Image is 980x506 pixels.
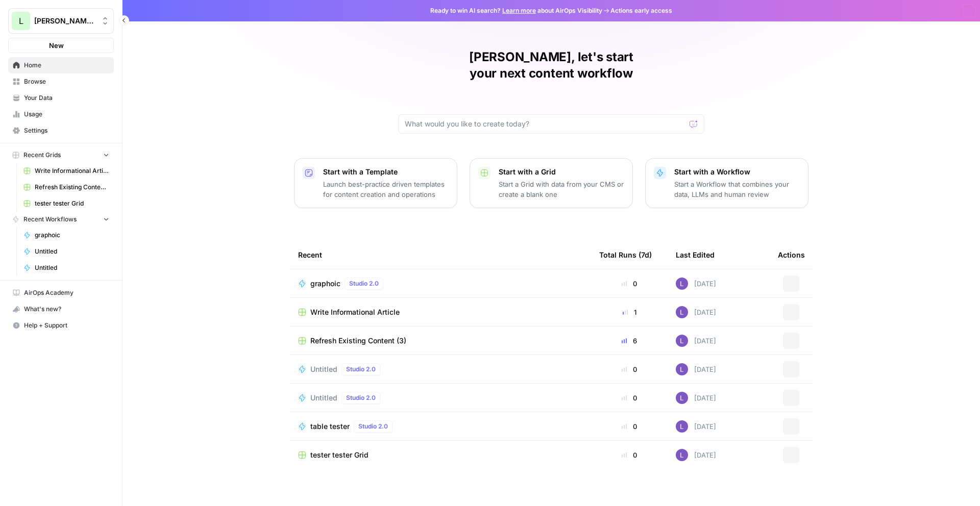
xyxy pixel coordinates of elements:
button: Recent Grids [8,147,114,163]
a: Learn more [502,7,536,14]
div: 0 [599,450,659,460]
button: Recent Workflows [8,212,114,227]
a: Settings [8,122,114,139]
span: Refresh Existing Content (3) [310,336,406,346]
span: tester tester Grid [35,199,109,208]
p: Start with a Template [323,167,449,177]
span: Your Data [24,93,109,103]
button: New [8,38,114,53]
a: tester tester Grid [19,195,114,212]
a: Write Informational Article [298,307,583,317]
a: Refresh Existing Content (3) [298,336,583,346]
span: [PERSON_NAME]'s AirCraft [34,16,96,26]
a: Browse [8,73,114,90]
div: [DATE] [676,392,716,404]
a: UntitledStudio 2.0 [298,392,583,404]
span: Write Informational Article [35,166,109,175]
div: Last Edited [676,241,715,269]
div: [DATE] [676,449,716,461]
p: Start with a Workflow [674,167,800,177]
span: Actions early access [610,6,672,15]
a: Home [8,57,114,73]
div: What's new? [9,301,113,317]
span: tester tester Grid [310,450,369,460]
a: Refresh Existing Content (3) [19,179,114,195]
span: Studio 2.0 [349,279,379,288]
div: 0 [599,364,659,374]
p: Launch best-practice driven templates for content creation and operations [323,179,449,199]
span: Studio 2.0 [346,365,376,374]
img: rn7sh892ioif0lo51687sih9ndqw [676,392,688,404]
span: Home [24,61,109,70]
span: Refresh Existing Content (3) [35,183,109,192]
span: Untitled [35,247,109,256]
div: [DATE] [676,306,716,318]
a: Usage [8,106,114,122]
h1: [PERSON_NAME], let's start your next content workflow [398,49,704,82]
img: rn7sh892ioif0lo51687sih9ndqw [676,335,688,347]
div: 0 [599,421,659,432]
span: Untitled [35,263,109,272]
span: Studio 2.0 [358,422,388,431]
a: graphoicStudio 2.0 [298,277,583,290]
div: Recent [298,241,583,269]
a: Untitled [19,243,114,260]
span: graphoic [310,279,340,289]
a: Your Data [8,90,114,106]
span: L [19,15,23,27]
a: tester tester Grid [298,450,583,460]
img: rn7sh892ioif0lo51687sih9ndqw [676,277,688,290]
button: Help + Support [8,317,114,334]
p: Start a Grid with data from your CMS or create a blank one [499,179,624,199]
div: [DATE] [676,420,716,433]
a: table testerStudio 2.0 [298,420,583,433]
button: Start with a WorkflowStart a Workflow that combines your data, LLMs and human review [645,158,808,208]
button: Start with a TemplateLaunch best-practice driven templates for content creation and operations [294,158,457,208]
div: [DATE] [676,335,716,347]
a: Untitled [19,260,114,276]
span: Usage [24,110,109,119]
span: Settings [24,126,109,135]
span: Recent Grids [23,150,61,160]
span: Browse [24,77,109,86]
span: New [49,40,64,50]
div: [DATE] [676,363,716,375]
span: Studio 2.0 [346,393,376,402]
span: table tester [310,421,350,432]
a: UntitledStudio 2.0 [298,363,583,375]
span: AirOps Academy [24,288,109,297]
span: Untitled [310,393,337,403]
a: graphoic [19,227,114,243]
span: graphoic [35,231,109,240]
input: What would you like to create today? [405,119,685,129]
button: Start with a GridStart a Grid with data from your CMS or create a blank one [470,158,633,208]
div: 0 [599,393,659,403]
span: Untitled [310,364,337,374]
a: AirOps Academy [8,285,114,301]
div: [DATE] [676,277,716,290]
button: What's new? [8,301,114,317]
a: Write Informational Article [19,163,114,179]
span: Help + Support [24,321,109,330]
span: Write Informational Article [310,307,400,317]
div: 6 [599,336,659,346]
div: 1 [599,307,659,317]
span: Recent Workflows [23,215,77,224]
span: Ready to win AI search? about AirOps Visibility [430,6,602,15]
img: rn7sh892ioif0lo51687sih9ndqw [676,363,688,375]
img: rn7sh892ioif0lo51687sih9ndqw [676,449,688,461]
img: rn7sh892ioif0lo51687sih9ndqw [676,306,688,318]
button: Workspace: Lily's AirCraft [8,8,114,34]
div: 0 [599,279,659,289]
div: Total Runs (7d) [599,241,652,269]
div: Actions [778,241,805,269]
p: Start with a Grid [499,167,624,177]
img: rn7sh892ioif0lo51687sih9ndqw [676,420,688,433]
p: Start a Workflow that combines your data, LLMs and human review [674,179,800,199]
